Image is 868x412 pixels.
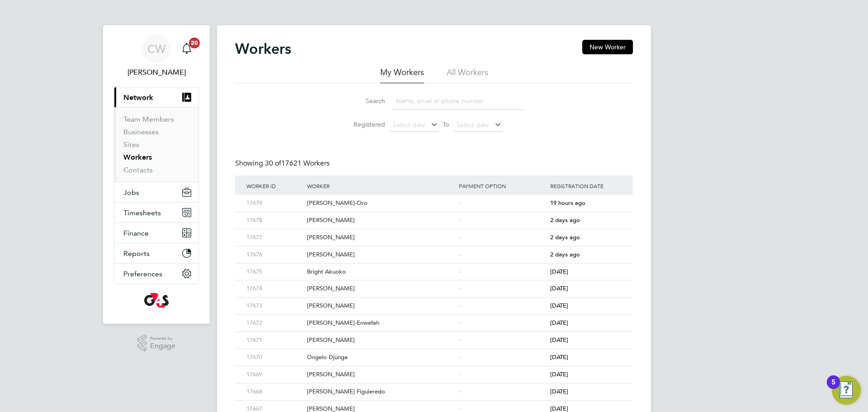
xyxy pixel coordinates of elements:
div: Registration Date [548,175,624,196]
div: Showing [235,159,331,168]
div: Worker [305,175,457,196]
span: Engage [150,342,175,350]
a: 17673[PERSON_NAME]-[DATE] [244,297,624,305]
div: - [457,229,548,246]
span: 20 [189,38,200,48]
a: 17676[PERSON_NAME]-2 days ago [244,246,624,254]
div: [PERSON_NAME] Figuieredo [305,384,457,400]
span: Select date [393,121,425,129]
h2: Workers [235,40,291,58]
span: 30 of [265,159,281,168]
div: 17674 [244,280,305,297]
span: 2 days ago [550,216,580,224]
div: [PERSON_NAME] [305,332,457,349]
a: 17679[PERSON_NAME]-Oro-19 hours ago [244,194,624,202]
div: - [457,246,548,263]
a: Workers [123,153,152,161]
a: 17677[PERSON_NAME]-2 days ago [244,229,624,237]
span: Reports [123,249,150,258]
img: g4s-logo-retina.png [144,293,169,308]
a: 17667[PERSON_NAME]-[DATE] [244,400,624,408]
div: Worker ID [244,175,305,196]
nav: Main navigation [103,25,210,324]
div: - [457,332,548,349]
label: Search [344,97,385,105]
div: 17671 [244,332,305,349]
span: [DATE] [550,268,568,275]
div: [PERSON_NAME] [305,366,457,383]
span: Timesheets [123,208,161,217]
div: 17677 [244,229,305,246]
li: My Workers [380,67,424,83]
div: 17676 [244,246,305,263]
div: - [457,264,548,280]
div: Bright Akuoko [305,264,457,280]
button: Network [114,87,198,107]
div: 5 [831,382,835,394]
a: CW[PERSON_NAME] [114,34,199,78]
button: New Worker [582,40,633,54]
div: - [457,349,548,366]
div: 17679 [244,195,305,212]
span: [DATE] [550,388,568,395]
span: Select date [457,121,489,129]
a: 17670Ongelo Djunga-[DATE] [244,349,624,356]
button: Timesheets [114,203,198,223]
button: Jobs [114,182,198,202]
span: Network [123,93,153,102]
div: 17668 [244,384,305,400]
a: 17674[PERSON_NAME]-[DATE] [244,280,624,288]
span: Jobs [123,188,139,197]
div: - [457,384,548,400]
li: All Workers [447,67,488,83]
span: Claire Westley [114,67,199,78]
span: [DATE] [550,353,568,361]
span: To [440,118,452,130]
div: [PERSON_NAME] [305,298,457,314]
a: 17672[PERSON_NAME]-Enwefah-[DATE] [244,314,624,322]
button: Finance [114,223,198,243]
span: CW [147,43,165,55]
div: [PERSON_NAME]-Oro [305,195,457,212]
button: Reports [114,243,198,263]
a: Businesses [123,128,159,136]
span: [DATE] [550,284,568,292]
a: 17669[PERSON_NAME]-[DATE] [244,366,624,374]
span: [DATE] [550,370,568,378]
span: [DATE] [550,319,568,327]
div: 17673 [244,298,305,314]
a: 17668[PERSON_NAME] Figuieredo-[DATE] [244,383,624,391]
a: 17671[PERSON_NAME]-[DATE] [244,331,624,339]
div: 17669 [244,366,305,383]
div: [PERSON_NAME] [305,280,457,297]
div: - [457,280,548,297]
div: [PERSON_NAME] [305,229,457,246]
button: Preferences [114,264,198,284]
div: - [457,366,548,383]
a: 20 [178,34,196,63]
a: Contacts [123,166,153,174]
span: Finance [123,229,149,237]
div: - [457,298,548,314]
span: [DATE] [550,336,568,344]
div: - [457,212,548,229]
span: Powered by [150,335,175,342]
div: [PERSON_NAME] [305,246,457,263]
div: 17675 [244,264,305,280]
input: Name, email or phone number [392,92,524,110]
div: - [457,195,548,212]
button: Open Resource Center, 5 new notifications [832,376,861,405]
div: - [457,315,548,331]
span: 2 days ago [550,251,580,258]
div: [PERSON_NAME] [305,212,457,229]
div: 17678 [244,212,305,229]
div: Network [114,107,198,182]
label: Registered [344,120,385,128]
a: Go to home page [114,293,199,308]
span: Preferences [123,270,162,278]
span: 17621 Workers [265,159,330,168]
a: 17675Bright Akuoko-[DATE] [244,263,624,271]
a: 17678[PERSON_NAME]-2 days ago [244,212,624,219]
span: 2 days ago [550,233,580,241]
div: Payment Option [457,175,548,196]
